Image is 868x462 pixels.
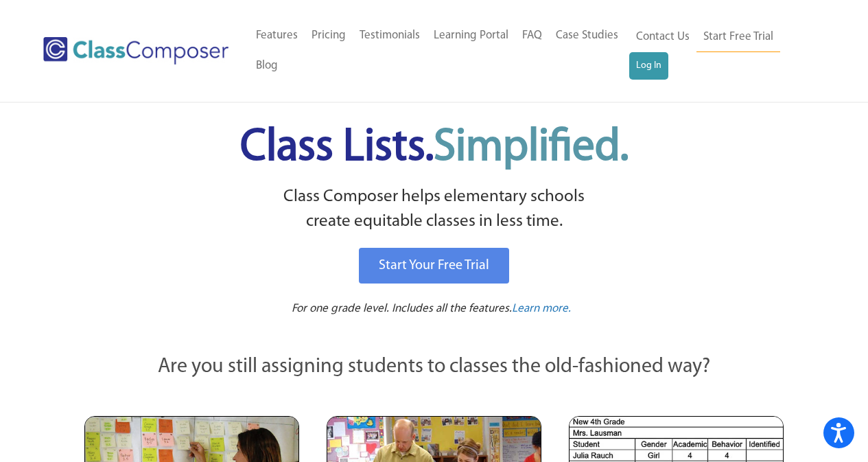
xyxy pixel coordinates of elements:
span: Learn more. [512,303,571,314]
span: Class Lists. [240,126,629,170]
a: Testimonials [353,21,427,51]
a: Learn more. [512,301,571,318]
a: Learning Portal [427,21,515,51]
p: Class Composer helps elementary schools create equitable classes in less time. [82,185,786,235]
span: For one grade level. Includes all the features. [292,303,512,314]
a: Start Free Trial [696,22,780,53]
a: Contact Us [629,22,696,52]
img: Class Composer [43,37,228,65]
span: Start Your Free Trial [379,259,489,273]
p: Are you still assigning students to classes the old-fashioned way? [84,352,784,382]
span: Simplified. [434,126,629,170]
a: Start Your Free Trial [359,248,509,284]
nav: Header Menu [629,22,814,80]
a: Pricing [305,21,353,51]
a: FAQ [515,21,549,51]
a: Case Studies [549,21,625,51]
a: Log In [629,52,668,80]
a: Blog [249,51,285,81]
nav: Header Menu [249,21,629,81]
a: Features [249,21,305,51]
